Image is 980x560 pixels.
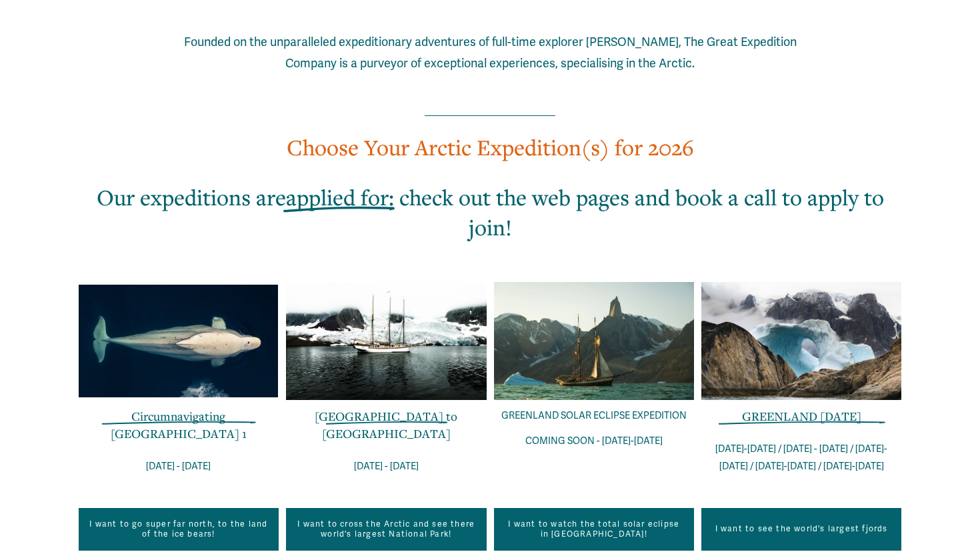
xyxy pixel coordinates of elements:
[184,35,799,71] span: Founded on the unparalleled expeditionary adventures of full-time explorer [PERSON_NAME], The Gre...
[494,433,694,450] p: COMING SOON - [DATE]-[DATE]
[79,508,279,551] a: I want to go super far north, to the land of the ice bears!
[286,183,389,211] span: applied for
[286,508,486,551] a: I want to cross the Arctic and see there world's largest National Park!
[79,458,279,475] p: [DATE] - [DATE]
[79,182,902,242] h2: Our expeditions are : check out the web pages and book a call to apply to join!
[111,408,247,441] a: Circumnavigating [GEOGRAPHIC_DATA] 1
[701,441,901,475] p: [DATE]-[DATE] / [DATE] - [DATE] / [DATE]-[DATE] / [DATE]-[DATE] / [DATE]-[DATE]
[494,407,694,425] p: GREENLAND SOLAR ECLIPSE EXPEDITION
[494,508,694,551] a: I want to watch the total solar eclipse in [GEOGRAPHIC_DATA]!
[286,458,486,475] p: [DATE] - [DATE]
[742,408,861,424] span: GREENLAND [DATE]
[315,408,457,441] a: [GEOGRAPHIC_DATA] to [GEOGRAPHIC_DATA]
[287,133,694,161] span: Choose Your Arctic Expedition(s) for 2026
[701,508,901,551] a: I want to see the world's largest fjords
